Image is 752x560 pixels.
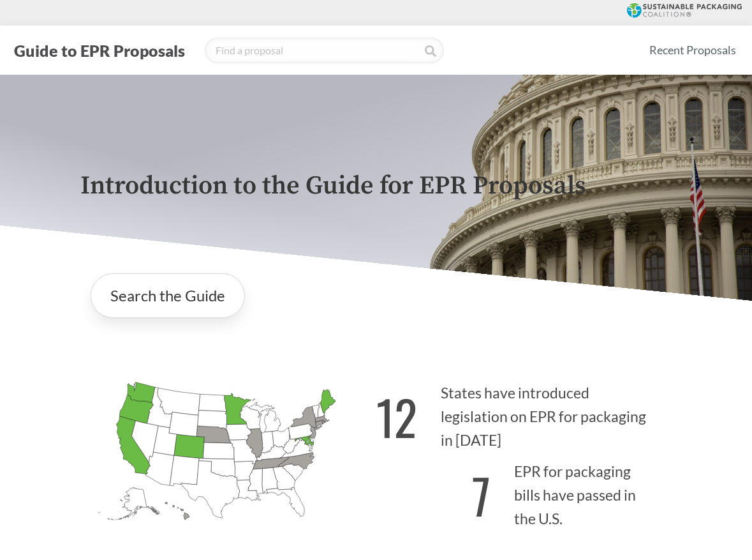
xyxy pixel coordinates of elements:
[91,273,245,318] a: Search the Guide
[10,40,189,61] button: Guide to EPR Proposals
[472,460,490,531] strong: 7
[80,172,672,201] p: Introduction to the Guide for EPR Proposals
[376,374,672,453] p: States have introduced legislation on EPR for packaging in [DATE]
[644,36,742,64] a: Recent Proposals
[376,452,672,531] p: EPR for packaging bills have passed in the U.S.
[205,38,444,63] input: Find a proposal
[376,381,417,452] strong: 12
